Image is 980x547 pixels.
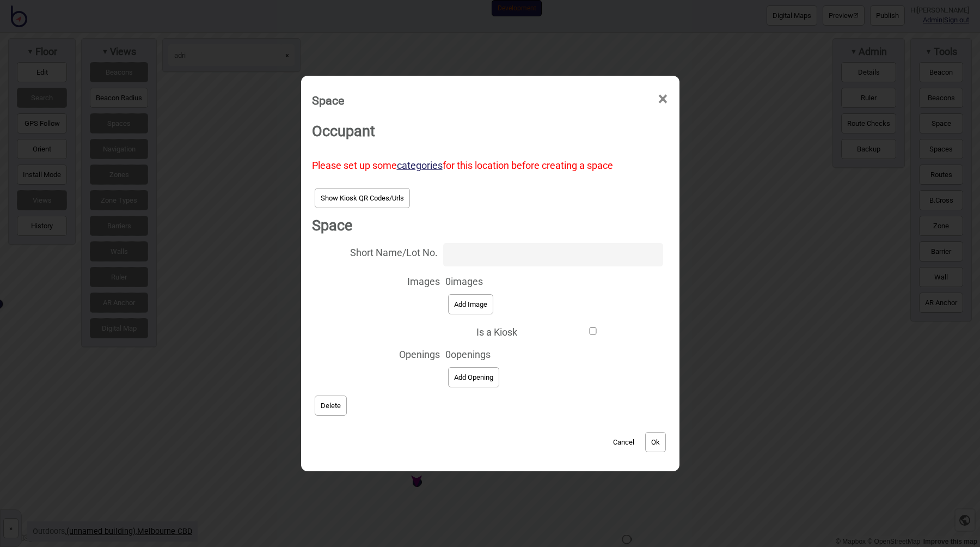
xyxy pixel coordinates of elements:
button: Add Opening [448,367,499,387]
h2: Occupant [312,117,669,146]
a: categories [397,160,443,171]
span: Is a Kiosk [312,320,518,342]
h2: Space [312,211,669,240]
button: Add Image [448,294,493,314]
span: × [657,81,669,117]
input: Short Name/Lot No. [443,243,663,266]
div: Space [312,89,344,112]
span: Openings [312,342,440,364]
div: 0 images [445,272,663,291]
button: Delete [315,396,347,416]
button: Show Kiosk QR Codes/Urls [315,188,410,208]
span: Short Name/Lot No. [312,240,438,263]
span: Images [312,269,440,291]
button: Cancel [608,432,640,452]
div: 0 openings [445,345,663,364]
button: Ok [645,432,666,452]
p: Please set up some for this location before creating a space [312,156,669,175]
input: Is a Kiosk [523,327,663,335]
